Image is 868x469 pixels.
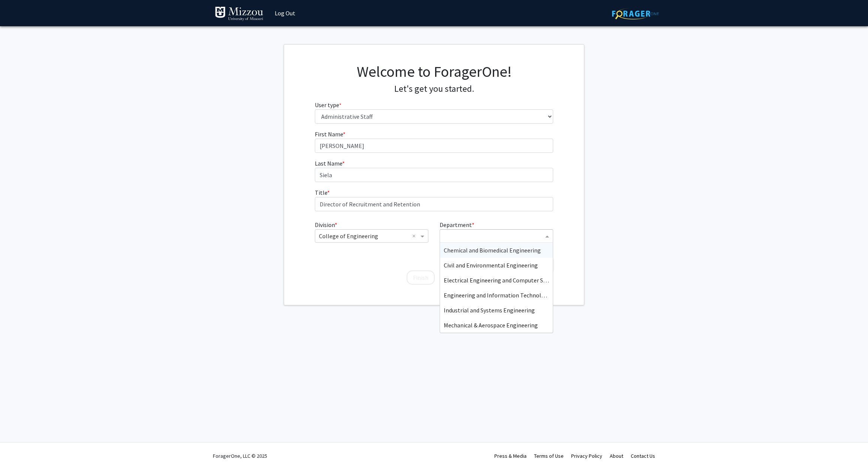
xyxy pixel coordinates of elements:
[444,306,535,314] span: Industrial and Systems Engineering
[440,242,553,333] ng-dropdown-panel: Options list
[6,435,32,463] iframe: Chat
[444,261,538,269] span: Civil and Environmental Engineering
[315,130,343,138] span: First Name
[610,453,623,459] a: About
[315,84,554,94] h4: Let's get you started.
[315,100,341,109] label: User type
[571,453,602,459] a: Privacy Policy
[440,229,553,243] ng-select: Department
[434,220,559,252] div: Department
[213,443,267,469] div: ForagerOne, LLC © 2025
[215,6,263,21] img: University of Missouri Logo
[315,189,327,196] span: Title
[534,453,564,459] a: Terms of Use
[444,276,559,284] span: Electrical Engineering and Computer Science
[315,229,428,243] ng-select: Division
[612,8,659,19] img: ForagerOne Logo
[444,291,551,299] span: Engineering and Information Technology
[407,270,435,285] button: Finish
[309,220,434,252] div: Division
[494,453,527,459] a: Press & Media
[444,321,538,329] span: Mechanical & Aerospace Engineering
[444,246,541,254] span: Chemical and Biomedical Engineering
[412,232,419,240] span: Clear all
[315,63,554,81] h1: Welcome to ForagerOne!
[315,160,342,167] span: Last Name
[631,453,655,459] a: Contact Us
